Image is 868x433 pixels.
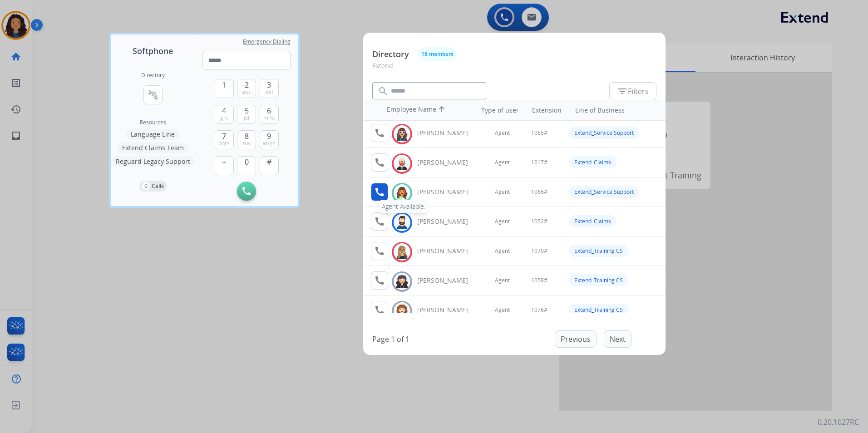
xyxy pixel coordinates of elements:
span: Agent [495,306,510,314]
mat-icon: filter_list [617,86,628,97]
button: 9wxyz [260,130,279,149]
div: [PERSON_NAME] [417,246,478,256]
div: Extend_Claims [569,215,616,227]
img: avatar [395,157,409,171]
span: mno [263,114,275,122]
mat-icon: arrow_upward [436,105,447,116]
button: 6mno [260,105,279,124]
img: call-button [242,187,251,195]
span: 1052# [531,218,547,225]
button: 5jkl [237,105,256,124]
button: # [260,156,279,175]
mat-icon: call [374,216,385,227]
p: Page [372,334,389,344]
p: Directory [372,48,409,60]
span: Agent [495,247,510,255]
div: [PERSON_NAME] [417,187,478,197]
span: wxyz [263,140,275,147]
button: Filters [609,82,656,100]
button: 0Calls [139,181,167,192]
span: jkl [244,114,249,122]
mat-icon: call [374,187,385,197]
th: Employee Name [382,100,464,120]
div: Extend_Claims [569,156,616,168]
span: 1058# [531,277,547,284]
p: Extend [372,61,656,78]
mat-icon: call [374,305,385,315]
div: Extend_Training CS [569,304,628,316]
span: Agent [495,218,510,225]
div: Extend_Training CS [569,245,628,257]
p: of [397,334,404,344]
span: 5 [245,105,249,116]
button: 4ghi [215,105,234,124]
img: avatar [395,127,409,141]
span: ghi [220,114,228,122]
span: Resources [140,119,166,126]
span: + [222,157,226,167]
div: Extend_Service Support [569,127,639,139]
button: 18 members [418,47,457,61]
mat-icon: call [374,128,385,138]
mat-icon: call [374,275,385,286]
span: 1076# [531,306,547,314]
span: 0 [245,157,249,167]
p: 0.20.1027RC [818,417,859,428]
button: 1 [215,79,234,98]
button: Extend Claims Team [118,143,188,153]
span: 1017# [531,159,547,166]
span: 4 [222,105,226,116]
h2: Directory [141,72,165,79]
button: Language Line [126,129,179,140]
mat-icon: search [378,86,389,97]
button: 3def [260,79,279,98]
th: Extension [528,101,566,119]
button: 8tuv [237,130,256,149]
div: [PERSON_NAME] [417,128,478,138]
button: + [215,156,234,175]
div: [PERSON_NAME] [417,276,478,285]
button: Agent Available. [371,183,388,201]
span: Agent [495,188,510,196]
span: 7 [222,131,226,142]
span: Agent [495,129,510,137]
mat-icon: call [374,246,385,256]
span: 9 [267,131,271,142]
th: Type of user [469,101,523,119]
span: 3 [267,79,271,90]
div: Agent Available. [380,200,428,213]
button: 0 [237,156,256,175]
span: 1066# [531,188,547,196]
div: Extend_Training CS [569,274,628,286]
span: Filters [617,86,649,97]
img: avatar [395,186,409,200]
div: [PERSON_NAME] [417,217,478,226]
p: 0 [142,182,150,190]
span: Softphone [133,44,173,57]
button: 2abc [237,79,256,98]
span: Emergency Dialing [243,38,291,45]
button: Reguard Legacy Support [111,156,195,167]
span: 2 [245,79,249,90]
span: # [267,157,271,167]
span: def [265,89,273,96]
p: Calls [152,182,164,190]
span: abc [242,89,251,96]
button: 7pqrs [215,130,234,149]
span: pqrs [218,140,230,147]
span: 6 [267,105,271,116]
div: Extend_Service Support [569,186,639,198]
img: avatar [395,245,409,259]
img: avatar [395,304,409,318]
span: 1070# [531,247,547,255]
span: Agent [495,159,510,166]
mat-icon: connect_without_contact [148,89,158,100]
span: 1 [222,79,226,90]
span: Agent [495,277,510,284]
span: 1065# [531,129,547,137]
span: 8 [245,131,249,142]
div: [PERSON_NAME] [417,305,478,315]
img: avatar [395,216,409,230]
span: tuv [243,140,251,147]
img: avatar [395,275,409,289]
